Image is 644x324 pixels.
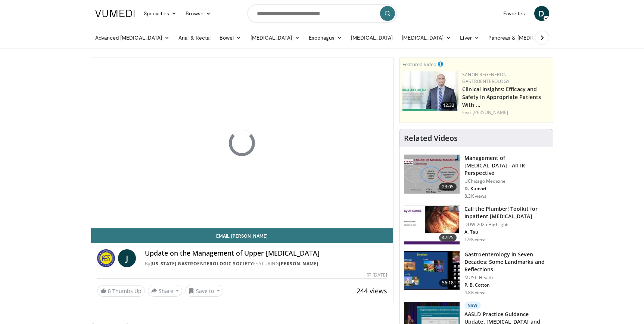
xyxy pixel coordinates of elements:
p: A. Tau [464,229,548,235]
div: By FEATURING [145,260,388,267]
a: Liver [455,30,483,45]
h3: Gastroenterology in Seven Decades: Some Landmarks and Reflections [464,251,548,273]
p: New [464,302,481,309]
a: [MEDICAL_DATA] [246,30,304,45]
span: 47:25 [439,234,457,241]
input: Search topics, interventions [248,4,397,22]
span: 8 [108,287,111,294]
a: J [118,249,136,267]
p: DDW 2025 Highlights [464,222,548,228]
a: Favorites [499,6,530,21]
a: 8 Thumbs Up [97,285,145,297]
span: 12:32 [441,102,457,109]
div: Feat. [462,109,550,116]
a: Specialties [139,6,181,21]
a: D [534,6,549,21]
a: Browse [181,6,215,21]
a: [PERSON_NAME] [279,260,318,267]
span: 244 views [357,286,387,295]
img: bf9ce42c-6823-4735-9d6f-bc9dbebbcf2c.png.150x105_q85_crop-smart_upscale.jpg [402,71,458,111]
a: Clinical Insights: Efficacy and Safety in Appropriate Patients With … [462,86,541,108]
span: 23:05 [439,183,457,191]
div: [DATE] [367,272,387,278]
a: [PERSON_NAME] [473,109,508,115]
h3: Call the Plumber! Toolkit for Inpatient [MEDICAL_DATA] [464,205,548,220]
a: [MEDICAL_DATA] [346,30,397,45]
a: 23:05 Management of [MEDICAL_DATA] - An IR Perspective UChicago Medicine D. Kumari 8.3K views [404,154,548,199]
a: 56:18 Gastroenterology in Seven Decades: Some Landmarks and Reflections MUSC Health P. B. Cotton ... [404,251,548,296]
p: 4.8K views [464,290,486,296]
small: Featured Video [402,61,436,68]
a: Pancreas & [MEDICAL_DATA] [484,30,571,45]
a: 12:32 [402,71,458,111]
p: UChicago Medicine [464,178,548,184]
a: [MEDICAL_DATA] [397,30,455,45]
video-js: Video Player [91,58,393,228]
p: D. Kumari [464,186,548,192]
button: Save to [185,285,223,297]
h4: Related Videos [404,134,458,143]
a: Esophagus [304,30,347,45]
img: 5536a9e8-eb9a-4f20-9b0c-6829e1cdf3c2.150x105_q85_crop-smart_upscale.jpg [404,206,460,244]
button: Share [148,285,183,297]
p: 8.3K views [464,193,486,199]
a: Sanofi Regeneron Gastroenterology [462,71,510,84]
a: Advanced [MEDICAL_DATA] [91,30,174,45]
img: VuMedi Logo [95,10,135,17]
img: bb93d144-f14a-4ef9-9756-be2f2f3d1245.150x105_q85_crop-smart_upscale.jpg [404,251,460,290]
h4: Update on the Management of Upper [MEDICAL_DATA] [145,249,388,257]
a: [US_STATE] Gastroenterologic Society [150,260,253,267]
img: Florida Gastroenterologic Society [97,249,115,267]
p: 1.9K views [464,237,486,243]
a: Anal & Rectal [174,30,215,45]
a: Bowel [215,30,246,45]
a: 47:25 Call the Plumber! Toolkit for Inpatient [MEDICAL_DATA] DDW 2025 Highlights A. Tau 1.9K views [404,205,548,245]
span: 56:18 [439,279,457,287]
h3: Management of [MEDICAL_DATA] - An IR Perspective [464,154,548,177]
p: P. B. Cotton [464,282,548,288]
a: Email [PERSON_NAME] [91,228,393,243]
img: f07a691c-eec3-405b-bc7b-19fe7e1d3130.150x105_q85_crop-smart_upscale.jpg [404,155,460,194]
p: MUSC Health [464,275,548,281]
